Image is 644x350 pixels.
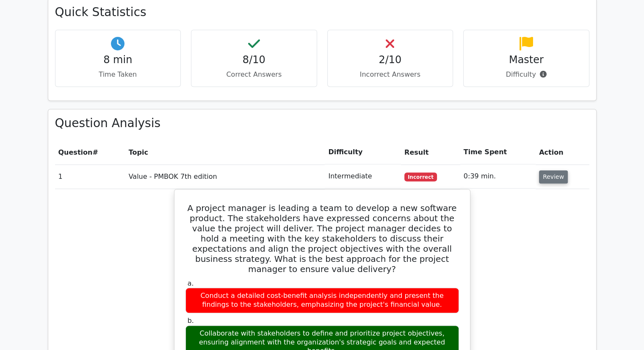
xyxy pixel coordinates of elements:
h5: A project manager is leading a team to develop a new software product. The stakeholders have expr... [185,203,460,274]
p: Difficulty [470,69,582,80]
td: Intermediate [325,164,401,189]
span: a. [188,279,194,287]
th: Result [401,140,460,164]
span: Question [58,148,93,156]
h3: Quick Statistics [55,5,589,19]
span: Incorrect [404,172,437,181]
p: Time Taken [62,69,174,80]
th: Topic [125,140,325,164]
span: b. [188,317,194,325]
h3: Question Analysis [55,116,589,131]
p: Correct Answers [198,69,310,80]
td: Value - PMBOK 7th edition [125,164,325,189]
td: 1 [55,164,125,189]
h4: 8/10 [198,54,310,66]
div: Conduct a detailed cost-benefit analysis independently and present the findings to the stakeholde... [185,288,459,313]
th: # [55,140,125,164]
h4: 2/10 [334,54,446,66]
h4: Master [470,54,582,66]
button: Review [539,170,568,183]
p: Incorrect Answers [334,69,446,80]
th: Action [536,140,589,164]
td: 0:39 min. [460,164,536,189]
th: Difficulty [325,140,401,164]
h4: 8 min [62,54,174,66]
th: Time Spent [460,140,536,164]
